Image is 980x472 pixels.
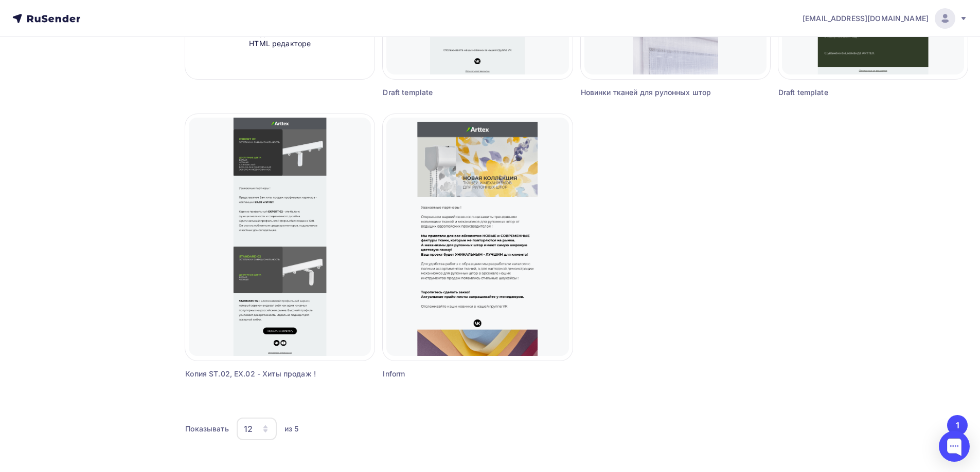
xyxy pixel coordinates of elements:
[946,415,968,436] ul: Pagination
[284,424,299,434] div: из 5
[383,369,525,379] div: Inform
[185,424,228,434] div: Показывать
[778,87,920,98] div: Draft template
[383,87,525,98] div: Draft template
[803,8,968,29] a: [EMAIL_ADDRESS][DOMAIN_NAME]
[185,369,327,379] div: Копия ST.02, EX.02 - Хиты продаж !
[236,417,277,441] button: 12
[803,13,929,24] span: [EMAIL_ADDRESS][DOMAIN_NAME]
[231,28,329,49] span: Создать шаблон в HTML редакторе
[244,423,253,435] div: 12
[947,415,968,436] button: Go to page 1
[581,87,723,98] div: Новинки тканей для рулонных штор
